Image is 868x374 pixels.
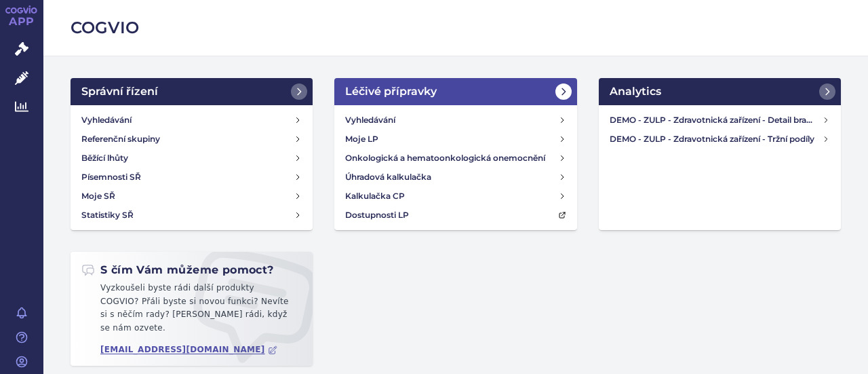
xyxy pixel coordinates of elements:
h4: Statistiky SŘ [81,208,134,222]
h4: Moje LP [345,132,378,146]
h4: Úhradová kalkulačka [345,170,431,184]
a: Léčivé přípravky [334,78,576,105]
h4: Vyhledávání [81,113,132,127]
a: DEMO - ZULP - Zdravotnická zařízení - Detail brandu [604,111,835,130]
p: Vyzkoušeli byste rádi další produkty COGVIO? Přáli byste si novou funkci? Nevíte si s něčím rady?... [81,282,302,340]
h4: Běžící lhůty [81,151,128,165]
h4: Dostupnosti LP [345,208,409,222]
a: Písemnosti SŘ [76,168,307,187]
h2: COGVIO [71,16,841,39]
a: Vyhledávání [340,111,571,130]
a: Vyhledávání [76,111,307,130]
a: Běžící lhůty [76,149,307,168]
a: Kalkulačka CP [340,187,571,206]
a: Úhradová kalkulačka [340,168,571,187]
a: Dostupnosti LP [340,206,571,225]
a: [EMAIL_ADDRESS][DOMAIN_NAME] [100,345,277,355]
h2: S čím Vám můžeme pomoct? [81,263,274,278]
h4: Moje SŘ [81,189,115,203]
h4: Kalkulačka CP [345,189,405,203]
a: Analytics [599,78,841,105]
h4: Písemnosti SŘ [81,170,141,184]
h2: Správní řízení [81,83,158,100]
h4: DEMO - ZULP - Zdravotnická zařízení - Detail brandu [610,113,823,127]
a: Statistiky SŘ [76,206,307,225]
a: Onkologická a hematoonkologická onemocnění [340,149,571,168]
a: Správní řízení [71,78,313,105]
h4: Referenční skupiny [81,132,160,146]
h2: Léčivé přípravky [345,83,437,100]
h2: Analytics [610,83,661,100]
a: Moje SŘ [76,187,307,206]
h4: Vyhledávání [345,113,395,127]
a: DEMO - ZULP - Zdravotnická zařízení - Tržní podíly [604,130,835,149]
h4: Onkologická a hematoonkologická onemocnění [345,151,545,165]
a: Moje LP [340,130,571,149]
h4: DEMO - ZULP - Zdravotnická zařízení - Tržní podíly [610,132,823,146]
a: Referenční skupiny [76,130,307,149]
